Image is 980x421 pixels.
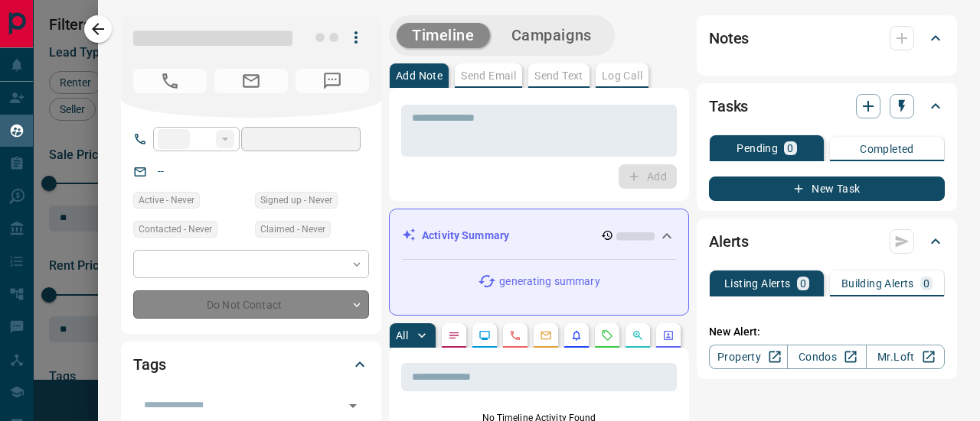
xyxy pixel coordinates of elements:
p: 0 [800,278,806,289]
h2: Alerts [709,229,749,254]
span: No Email [214,69,288,93]
span: No Number [133,69,207,93]
p: Add Note [396,70,443,81]
div: Notes [709,20,945,57]
svg: Agent Actions [662,329,675,342]
a: Mr.Loft [866,345,945,369]
p: Listing Alerts [724,278,791,289]
button: Timeline [397,23,490,48]
svg: Opportunities [632,329,644,342]
p: All [396,330,408,341]
p: Completed [860,144,914,154]
div: Tasks [709,88,945,125]
h2: Notes [709,26,749,50]
p: Pending [737,143,778,154]
div: Alerts [709,223,945,260]
svg: Emails [540,329,552,342]
p: Building Alerts [841,278,914,289]
svg: Lead Browsing Activity [479,329,491,342]
span: No Number [296,69,369,93]
span: Signed up - Never [260,193,332,208]
span: Claimed - Never [260,222,325,237]
svg: Listing Alerts [570,329,583,342]
p: New Alert: [709,324,945,340]
button: Open [342,395,364,416]
a: Condos [787,345,866,369]
p: Activity Summary [422,228,509,244]
span: Contacted - Never [139,222,212,237]
a: -- [158,165,164,177]
div: Tags [133,346,369,383]
h2: Tasks [709,94,748,118]
a: Property [709,345,788,369]
p: 0 [923,278,929,289]
p: generating summary [499,274,599,290]
svg: Notes [448,329,460,342]
button: New Task [709,176,945,201]
span: Active - Never [139,193,194,208]
div: Activity Summary [402,222,676,250]
svg: Calls [509,329,521,342]
h2: Tags [133,352,165,377]
div: Do Not Contact [133,290,369,319]
button: Campaigns [496,23,607,48]
p: 0 [787,143,793,154]
svg: Requests [601,329,613,342]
